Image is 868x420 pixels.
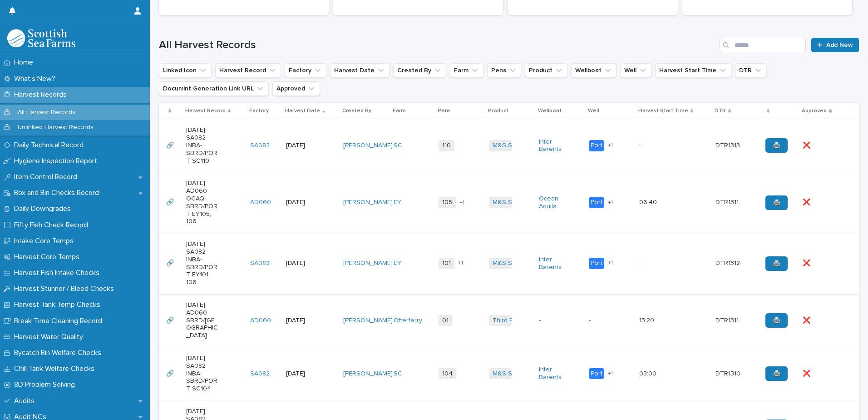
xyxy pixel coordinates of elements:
p: Chill Tank Welfare Checks [10,365,102,373]
a: SA082 [250,370,270,378]
input: Search [720,38,806,52]
p: Bycatch Bin Welfare Checks [10,349,108,357]
a: [PERSON_NAME] [343,317,393,325]
button: Harvest Date [330,63,390,78]
p: DTR1310 [715,368,742,378]
span: 110 [439,140,454,151]
p: Item Control Record [10,173,84,181]
a: Add New [811,38,859,52]
button: Documint Generation Link URL [159,81,269,96]
p: Farm [393,106,406,116]
p: DTR1311 [715,315,740,325]
p: DTR1311 [715,197,740,206]
p: DTR [715,106,726,116]
img: mMrefqRFQpe26GRNOUkG [7,29,75,47]
a: 🖨️ [765,256,788,271]
p: 06:40 [639,197,659,206]
p: [DATE] AD060 OCAQ-SBRD/PORT EY105, 106 [186,180,218,225]
a: Third Party Salmon [493,317,547,325]
p: : [639,258,642,267]
span: + 1 [608,143,613,148]
p: Factory [249,106,269,116]
p: Harvest Stunner / Bleed Checks [10,285,121,293]
a: EY [394,260,401,267]
button: Factory [285,63,326,78]
a: [PERSON_NAME] [343,142,393,150]
span: 101 [439,258,454,269]
span: 🖨️ [773,260,780,267]
button: Created By [393,63,446,78]
p: Harvest Core Temps [10,253,87,261]
button: Approved [272,81,320,96]
p: Harvest Record [185,106,226,116]
span: 🖨️ [773,200,780,206]
p: 🔗 [166,197,176,206]
p: Fifty Fish Check Record [10,221,95,230]
a: Inter Barents [539,366,571,381]
a: SA082 [250,260,270,267]
p: Harvest Records [10,90,74,99]
span: + 1 [458,260,463,266]
p: DTR1312 [715,258,742,267]
a: 🖨️ [765,195,788,210]
p: [DATE] [286,260,318,267]
a: [PERSON_NAME] [343,199,393,206]
p: Created By [342,106,371,116]
a: SA082 [250,142,270,150]
p: Audits [10,397,42,405]
a: AD060 [250,317,271,325]
p: [DATE] SA082 INBA-SBRD/PORT SC104 [186,355,218,393]
a: M&S Select [493,199,527,206]
p: 🔗 [166,140,176,150]
tr: 🔗🔗 [DATE] SA082 INBA-SBRD/PORT SC110SA082 [DATE][PERSON_NAME] SC 110M&S Select Inter Barents Port... [159,119,859,172]
a: Ocean Aquila [539,195,571,210]
a: [PERSON_NAME] [343,260,393,267]
p: ❌ [803,258,812,267]
p: Box and Bin Checks Record [10,189,106,197]
p: [DATE] SA082 INBA-SBRD/PORT EY101, 106 [186,240,218,286]
div: Port [589,368,604,380]
div: Port [589,258,604,269]
p: Product [488,106,508,116]
button: Well [620,63,651,78]
button: Product [525,63,567,78]
div: Port [589,197,604,208]
span: 🖨️ [773,317,780,324]
p: Break Time Cleaning Record [10,317,109,325]
p: - [539,317,571,325]
span: + 1 [459,200,464,205]
p: Pens [438,106,451,116]
p: [DATE] [286,370,318,378]
p: Home [10,58,40,67]
p: - [589,317,621,325]
p: 🔗 [166,315,176,325]
p: Harvest Start Time [638,106,688,116]
span: 🖨️ [773,142,780,149]
a: M&S Select [493,370,527,378]
span: 🖨️ [773,370,780,377]
a: M&S Select [493,260,527,267]
span: Add New [826,42,853,48]
button: DTR [735,63,767,78]
tr: 🔗🔗 [DATE] AD060 -SBRD/[GEOGRAPHIC_DATA]AD060 [DATE][PERSON_NAME] Otterferry 01Third Party Salmon ... [159,294,859,347]
p: ❌ [803,315,812,325]
h1: All Harvest Records [159,39,716,52]
p: Wellboat [538,106,562,116]
span: + 1 [608,371,613,376]
button: Harvest Start Time [655,63,731,78]
a: EY [394,199,401,206]
p: ❌ [803,368,812,378]
div: Port [589,140,604,151]
p: All Harvest Records [10,109,83,116]
p: Harvest Fish Intake Checks [10,269,107,277]
p: Harvest Water Quality [10,333,90,341]
p: Well [588,106,599,116]
p: 8D Problem Solving [10,380,82,389]
p: [DATE] [286,142,318,150]
a: M&S Select [493,142,527,150]
a: [PERSON_NAME] [343,370,393,378]
span: 104 [439,368,456,380]
tr: 🔗🔗 [DATE] SA082 INBA-SBRD/PORT EY101, 106SA082 [DATE][PERSON_NAME] EY 101+1M&S Select Inter Baren... [159,233,859,294]
p: Unlinked Harvest Records [10,124,101,131]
